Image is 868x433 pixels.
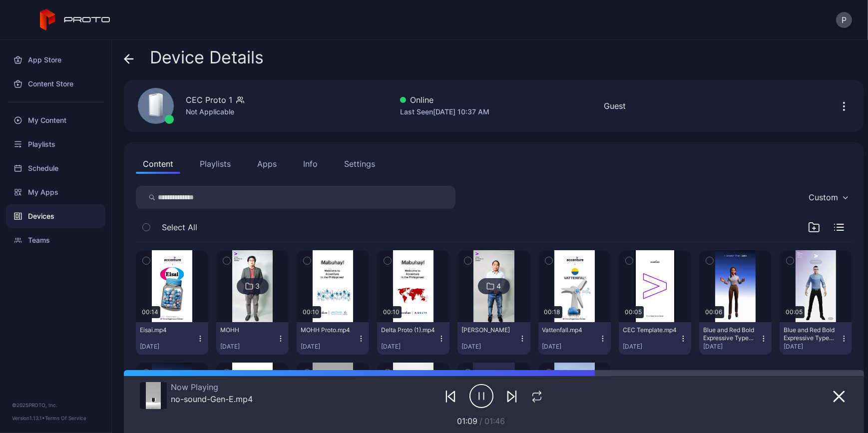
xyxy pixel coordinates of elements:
div: 4 [496,282,501,291]
a: Schedule [6,156,105,180]
a: Playlists [6,132,105,156]
div: [DATE] [461,343,518,351]
div: Last Seen [DATE] 10:37 AM [400,106,489,118]
button: Vattenfall.mp4[DATE] [538,322,611,355]
div: Guest [604,100,626,112]
div: Custom [809,192,838,202]
span: 01:46 [484,416,505,426]
div: Delta Proto (1).mp4 [381,326,436,334]
a: App Store [6,48,105,72]
div: Settings [344,158,375,170]
button: Info [296,154,325,174]
span: 01:09 [457,416,477,426]
button: [PERSON_NAME][DATE] [457,322,530,355]
button: P [836,12,852,28]
button: Delta Proto (1).mp4[DATE] [377,322,449,355]
a: My Apps [6,180,105,204]
div: [DATE] [542,343,599,351]
div: [DATE] [220,343,277,351]
div: Online [400,94,489,106]
div: [DATE] [623,343,679,351]
div: [DATE] [381,343,437,351]
a: Devices [6,204,105,228]
div: Vattenfall.mp4 [542,326,597,334]
button: Content [136,154,180,174]
div: [DATE] [301,343,357,351]
div: [DATE] [703,343,760,351]
button: Blue and Red Bold Expressive Type Gadgets Static Snapchat Snap Ad-3.mp4[DATE] [699,322,772,355]
div: Carlo [461,326,516,334]
span: Select All [162,221,197,233]
div: 3 [255,282,260,291]
span: / [479,416,482,426]
a: My Content [6,108,105,132]
div: Info [303,158,318,170]
a: Content Store [6,72,105,96]
div: Blue and Red Bold Expressive Type Gadgets Static Snapchat Snap Ad-2.mp4 [784,326,839,342]
div: MOHH [220,326,275,334]
div: Blue and Red Bold Expressive Type Gadgets Static Snapchat Snap Ad-3.mp4 [703,326,758,342]
button: MOHH Proto.mp4[DATE] [297,322,369,355]
a: Teams [6,228,105,252]
button: Apps [250,154,284,174]
button: Blue and Red Bold Expressive Type Gadgets Static Snapchat Snap Ad-2.mp4[DATE] [780,322,852,355]
div: [DATE] [784,343,840,351]
div: Now Playing [171,382,253,392]
button: Custom [804,186,852,209]
div: CEC Proto 1 [186,94,232,106]
div: no-sound-Gen-E.mp4 [171,394,253,404]
button: CEC Template.mp4[DATE] [619,322,691,355]
div: © 2025 PROTO, Inc. [12,401,99,409]
button: Playlists [193,154,238,174]
div: CEC Template.mp4 [623,326,678,334]
div: Not Applicable [186,106,244,118]
button: MOHH[DATE] [216,322,289,355]
a: Terms Of Service [45,415,86,421]
span: Version 1.13.1 • [12,415,45,421]
div: [DATE] [140,343,196,351]
div: MOHH Proto.mp4 [301,326,356,334]
span: Device Details [150,48,264,67]
div: Eisai.mp4 [140,326,195,334]
button: Settings [337,154,382,174]
button: Eisai.mp4[DATE] [136,322,208,355]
